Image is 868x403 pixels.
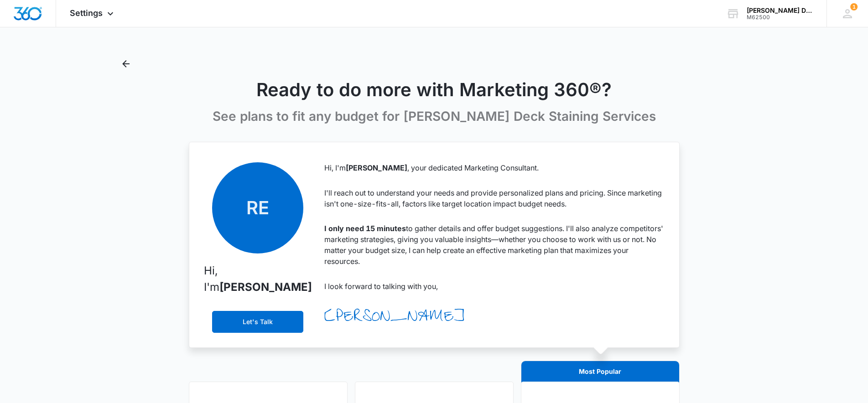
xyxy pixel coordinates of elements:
[213,108,656,124] p: See plans to fit any budget for [PERSON_NAME] Deck Staining Services
[212,311,303,333] button: Let's Talk
[324,187,665,209] p: I'll reach out to understand your needs and provide personalized plans and pricing. Since marketi...
[204,263,312,295] p: Hi, I'm
[119,57,133,71] button: Back
[324,305,665,333] p: [PERSON_NAME]
[747,14,813,21] div: account id
[850,3,858,10] div: notifications count
[747,7,813,14] div: account name
[324,224,406,233] strong: I only need 15 minutes
[256,78,612,101] h1: Ready to do more with Marketing 360®?
[219,280,312,294] strong: [PERSON_NAME]
[324,281,665,292] p: I look forward to talking with you,
[850,3,858,10] span: 1
[324,223,665,267] p: to gather details and offer budget suggestions. I'll also analyze competitors' marketing strategi...
[212,162,303,253] span: RE
[70,8,103,18] span: Settings
[324,162,665,173] p: Hi, I'm , your dedicated Marketing Consultant.
[536,367,665,377] p: Most Popular
[346,163,407,172] strong: [PERSON_NAME]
